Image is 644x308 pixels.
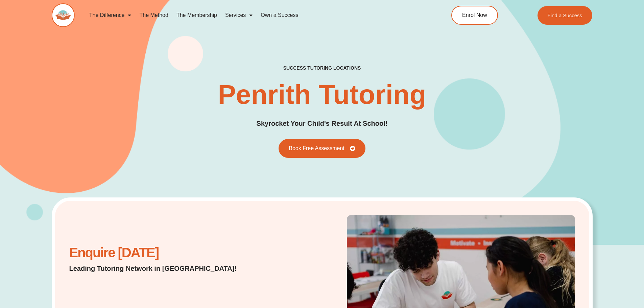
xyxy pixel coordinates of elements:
nav: Menu [85,7,421,23]
h2: Enquire [DATE] [69,248,254,257]
a: Enrol Now [451,6,498,25]
a: The Method [135,7,172,23]
span: Enrol Now [462,13,487,18]
h2: Leading Tutoring Network in [GEOGRAPHIC_DATA]! [69,264,254,273]
a: Book Free Assessment [279,139,365,158]
h2: Skyrocket Your Child's Result At School! [257,118,388,129]
span: Find a Success [548,13,582,18]
a: Services [221,7,257,23]
a: The Difference [85,7,136,23]
h1: Penrith Tutoring [218,81,426,108]
a: Own a Success [257,7,302,23]
a: Find a Success [538,6,593,25]
span: Book Free Assessment [289,146,344,151]
a: The Membership [172,7,221,23]
h2: success tutoring locations [283,65,361,71]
